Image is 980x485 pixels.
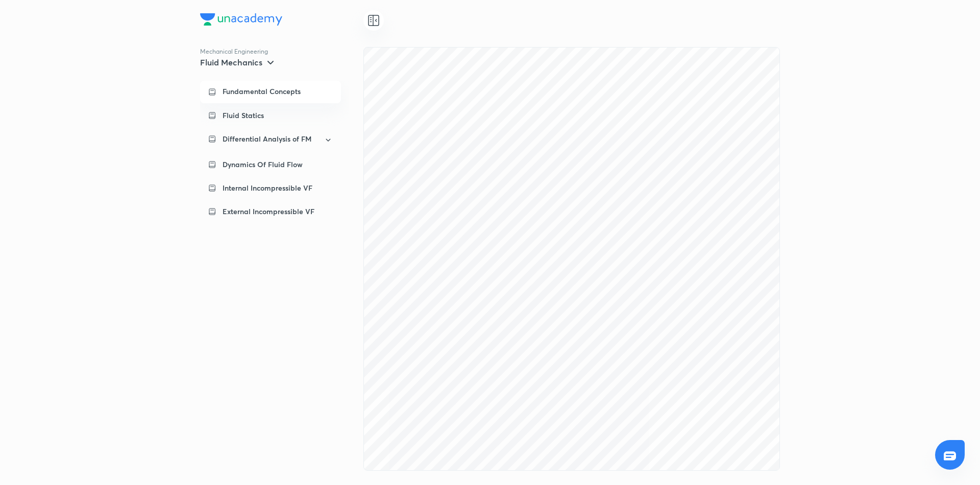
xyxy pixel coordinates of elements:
[200,57,262,67] h5: Fluid Mechanics
[223,159,303,170] p: Dynamics Of Fluid Flow
[200,13,282,26] img: Company Logo
[223,134,311,144] p: Differential Analysis of FM
[223,87,301,96] p: Fundamental Concepts
[200,47,363,56] p: Mechanical Engineering
[223,206,314,217] p: External Incompressible VF
[223,183,312,193] p: Internal Incompressible VF
[223,110,264,121] p: Fluid Statics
